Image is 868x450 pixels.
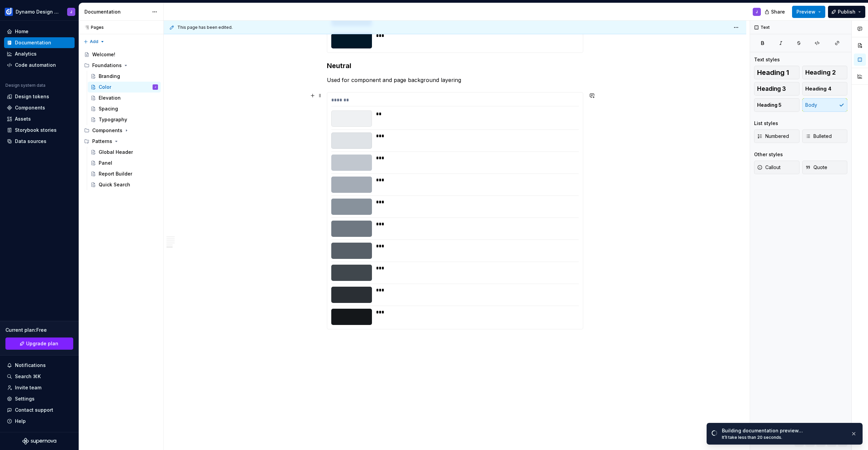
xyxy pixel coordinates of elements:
[15,407,53,413] div: Contact support
[99,149,133,156] div: Global Header
[15,395,35,402] div: Settings
[92,127,122,134] div: Components
[828,6,865,18] button: Publish
[15,28,28,35] div: Home
[88,114,161,125] a: Typography
[5,337,73,350] a: Upgrade plan
[757,85,786,92] span: Heading 3
[754,161,800,174] button: Callout
[722,435,845,440] div: It’ll take less than 20 seconds.
[4,37,75,48] a: Documentation
[81,37,107,46] button: Add
[5,8,13,16] img: c5f292b4-1c74-4827-b374-41971f8eb7d9.png
[15,62,56,68] div: Code automation
[15,127,57,134] div: Storybook stories
[177,25,233,30] span: This page has been edited.
[757,102,782,108] span: Heading 5
[81,49,161,60] a: Welcome!
[15,50,37,57] div: Analytics
[88,147,161,158] a: Global Header
[4,60,75,70] a: Code automation
[15,138,46,145] div: Data sources
[4,136,75,147] a: Data sources
[99,84,111,90] div: Color
[757,69,789,76] span: Heading 1
[792,6,825,18] button: Preview
[4,393,75,404] a: Settings
[15,418,26,425] div: Help
[4,371,75,382] button: Search ⌘K
[754,56,780,63] div: Text styles
[757,164,781,171] span: Callout
[22,438,56,445] svg: Supernova Logo
[99,170,132,177] div: Report Builder
[15,384,41,391] div: Invite team
[4,26,75,37] a: Home
[88,103,161,114] a: Spacing
[754,151,783,158] div: Other styles
[805,164,827,171] span: Quote
[805,85,831,92] span: Heading 4
[5,83,45,88] div: Design system data
[99,116,127,123] div: Typography
[4,405,75,415] button: Contact support
[15,362,46,369] div: Notifications
[81,136,161,147] div: Patterns
[88,71,161,82] a: Branding
[805,69,836,76] span: Heading 2
[4,416,75,427] button: Help
[761,6,789,18] button: Share
[4,382,75,393] a: Invite team
[88,158,161,168] a: Panel
[4,114,75,124] a: Assets
[4,102,75,113] a: Components
[99,181,130,188] div: Quick Search
[4,360,75,371] button: Notifications
[754,66,800,79] button: Heading 1
[838,8,855,15] span: Publish
[802,129,848,143] button: Bulleted
[81,125,161,136] div: Components
[90,39,98,44] span: Add
[155,84,156,90] div: J
[802,161,848,174] button: Quote
[92,62,122,69] div: Foundations
[15,373,41,380] div: Search ⌘K
[81,49,161,190] div: Page tree
[327,76,583,84] p: Used for component and page background layering
[4,48,75,59] a: Analytics
[99,160,112,166] div: Panel
[99,105,118,112] div: Spacing
[5,327,73,333] div: Current plan : Free
[796,8,815,15] span: Preview
[754,129,800,143] button: Numbered
[4,125,75,136] a: Storybook stories
[88,93,161,103] a: Elevation
[754,120,778,127] div: List styles
[88,82,161,93] a: ColorJ
[99,73,120,80] div: Branding
[327,61,583,70] h3: Neutral
[99,95,121,101] div: Elevation
[802,66,848,79] button: Heading 2
[26,340,58,347] span: Upgrade plan
[757,133,789,140] span: Numbered
[15,104,45,111] div: Components
[1,4,77,19] button: Dynamo Design SystemJ
[70,9,72,15] div: J
[805,133,832,140] span: Bulleted
[754,98,800,112] button: Heading 5
[15,93,49,100] div: Design tokens
[15,39,51,46] div: Documentation
[722,427,845,434] div: Building documentation preview…
[92,51,115,58] div: Welcome!
[4,91,75,102] a: Design tokens
[81,60,161,71] div: Foundations
[802,82,848,96] button: Heading 4
[88,168,161,179] a: Report Builder
[16,8,59,15] div: Dynamo Design System
[15,116,31,122] div: Assets
[771,8,785,15] span: Share
[92,138,112,145] div: Patterns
